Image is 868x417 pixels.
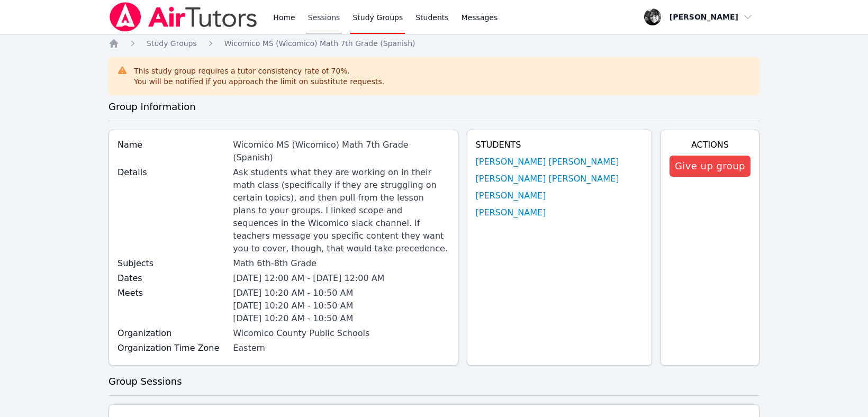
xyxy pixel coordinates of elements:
span: Messages [462,12,498,23]
label: Dates [117,272,227,285]
div: Wicomico County Public Schools [233,327,449,340]
label: Meets [117,287,227,300]
div: Eastern [233,342,449,355]
a: Wicomico MS (Wicomico) Math 7th Grade (Spanish) [224,38,415,49]
li: [DATE] 10:20 AM - 10:50 AM [233,312,449,325]
label: Organization [117,327,227,340]
a: [PERSON_NAME] [476,189,546,202]
a: [PERSON_NAME] [PERSON_NAME] [476,156,619,168]
div: Math 6th-8th Grade [233,257,449,270]
div: This study group requires a tutor consistency rate of 70 %. [134,66,384,87]
div: Ask students what they are working on in their math class (specifically if they are struggling on... [233,166,449,255]
label: Details [117,166,227,179]
h4: Actions [670,139,751,151]
img: Air Tutors [108,2,258,32]
span: [DATE] 12:00 AM - [DATE] 12:00 AM [233,273,384,283]
li: [DATE] 10:20 AM - 10:50 AM [233,287,449,300]
div: You will be notified if you approach the limit on substitute requests. [134,76,384,87]
li: [DATE] 10:20 AM - 10:50 AM [233,300,449,312]
a: Study Groups [147,38,197,49]
label: Subjects [117,257,227,270]
h4: Students [476,139,643,151]
label: Organization Time Zone [117,342,227,355]
span: Wicomico MS (Wicomico) Math 7th Grade (Spanish) [224,39,415,48]
span: Study Groups [147,39,197,48]
label: Name [117,139,227,151]
a: [PERSON_NAME] [476,206,546,219]
a: [PERSON_NAME] [PERSON_NAME] [476,173,619,185]
h3: Group Sessions [108,374,759,389]
button: Give up group [670,156,751,177]
div: Wicomico MS (Wicomico) Math 7th Grade (Spanish) [233,139,449,164]
h3: Group Information [108,99,759,114]
nav: Breadcrumb [108,38,759,49]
